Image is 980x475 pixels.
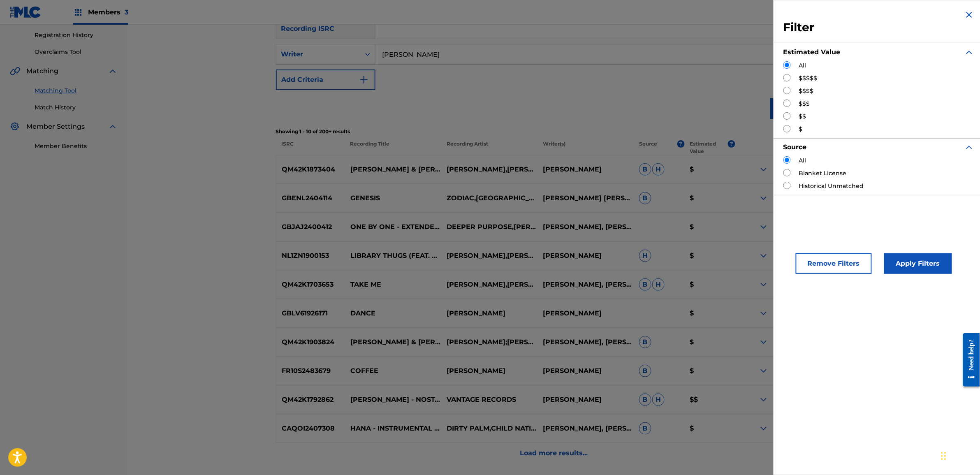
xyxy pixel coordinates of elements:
label: $$ [799,112,806,121]
span: B [639,163,651,176]
span: ? [677,140,685,148]
strong: Source [783,143,807,151]
span: ? [728,140,735,148]
p: QM42K1703653 [276,280,345,290]
img: expand [964,47,974,57]
p: GBENL2404114 [276,193,345,203]
img: expand [759,222,769,232]
label: All [799,61,806,70]
p: GBJAJ2400412 [276,222,345,232]
p: ISRC [276,140,345,155]
label: All [799,156,806,165]
p: 0 Selected [735,140,832,155]
button: Search [770,98,832,119]
p: Estimated Value [690,140,728,155]
span: H [639,250,651,262]
p: [PERSON_NAME];[PERSON_NAME];[PERSON_NAME] [441,337,537,347]
p: FR10S2483679 [276,366,345,376]
p: HANA - INSTRUMENTAL MIX [345,424,441,433]
p: [PERSON_NAME],[PERSON_NAME] [441,280,537,290]
img: Top Rightsholders [73,7,83,17]
p: [PERSON_NAME], [PERSON_NAME], [PERSON_NAME] [537,424,634,433]
p: $ [684,222,735,232]
img: expand [759,424,769,433]
img: expand [759,366,769,376]
p: QM42K1873404 [276,165,345,174]
p: $ [684,308,735,318]
img: expand [759,165,769,174]
button: Remove Filters [796,253,872,274]
a: Match History [35,103,118,112]
p: CAQOI2407308 [276,424,345,433]
a: Registration History [35,31,118,39]
span: 3 [125,8,128,16]
p: [PERSON_NAME] [441,308,537,318]
img: expand [759,337,769,347]
span: Member Settings [26,122,85,132]
p: [PERSON_NAME],[PERSON_NAME],[PERSON_NAME] [441,165,537,174]
p: Writer(s) [537,140,634,155]
p: QM42K1903824 [276,337,345,347]
p: ZODIAC,[GEOGRAPHIC_DATA] [441,193,537,203]
p: [PERSON_NAME] [537,366,634,376]
p: GENESIS [345,193,441,203]
img: expand [759,193,769,203]
div: Chat Widget [939,436,980,475]
p: Source [639,140,657,155]
p: [PERSON_NAME] - NOSTALGIA [345,395,441,405]
span: H [652,278,665,291]
p: $ [684,251,735,261]
img: expand [108,66,118,76]
p: [PERSON_NAME] [537,165,634,174]
label: $ [799,125,803,134]
span: Members [88,7,128,17]
p: [PERSON_NAME],[PERSON_NAME] [441,251,537,261]
a: Overclaims Tool [35,48,118,56]
img: expand [964,142,974,152]
p: $ [684,193,735,203]
p: $ [684,424,735,433]
p: COFFEE [345,366,441,376]
img: MLC Logo [10,6,42,18]
label: $$$$$ [799,74,818,83]
p: ONE BY ONE - EXTENDED MIX [345,222,441,232]
p: QM42K1792862 [276,395,345,405]
a: Member Benefits [35,142,118,151]
img: expand [759,280,769,290]
div: Drag [941,444,946,468]
p: Recording Title [345,140,441,155]
label: $$$ [799,100,810,108]
img: expand [759,251,769,261]
span: B [639,394,651,406]
img: expand [759,395,769,405]
button: Apply Filters [884,253,952,274]
span: B [639,365,651,377]
p: $$ [684,395,735,405]
p: DEEPER PURPOSE,[PERSON_NAME],[PERSON_NAME] [441,222,537,232]
p: [PERSON_NAME] [537,308,634,318]
p: [PERSON_NAME] [PERSON_NAME] [PERSON_NAME], [PERSON_NAME], [PERSON_NAME] [537,193,634,203]
div: Writer [281,49,355,59]
p: Load more results... [520,448,588,458]
p: [PERSON_NAME], [PERSON_NAME] [537,337,634,347]
label: Blanket License [799,169,847,178]
p: TAKE ME [345,280,441,290]
p: GBLV61926171 [276,308,345,318]
p: LIBRARY THUGS (FEAT. REBMOE) [345,251,441,261]
p: [PERSON_NAME] & [PERSON_NAME] - SINCERITY ([PERSON_NAME] REMIX) [345,337,441,347]
p: $ [684,337,735,347]
p: DANCE [345,308,441,318]
p: VANTAGE RECORDS [441,395,537,405]
label: Historical Unmatched [799,182,864,190]
p: DIRTY PALM,CHILD NATION [441,424,537,433]
img: Matching [10,66,20,76]
span: H [652,394,665,406]
span: B [639,192,651,204]
p: [PERSON_NAME], [PERSON_NAME], [PERSON_NAME], [PERSON_NAME], [PERSON_NAME], [PERSON_NAME], [PERSON... [537,222,634,232]
span: Matching [26,66,58,76]
img: close [964,10,974,20]
p: [PERSON_NAME] [537,251,634,261]
p: $ [684,165,735,174]
p: [PERSON_NAME], [PERSON_NAME] [537,280,634,290]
